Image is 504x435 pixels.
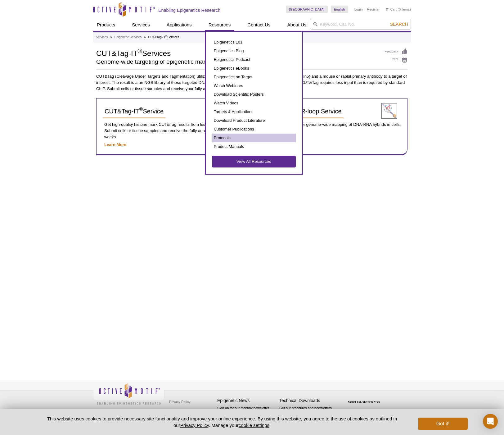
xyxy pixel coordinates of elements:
[331,6,348,13] a: English
[212,73,296,81] a: Epigenetics on Target
[381,103,397,119] img: CUT&Tag-IT® Service
[367,7,380,11] a: Register
[212,38,296,47] a: Epigenetics 101
[244,19,274,31] a: Contact Us
[279,405,338,421] p: Get our brochures and newsletters, or request them by mail.
[286,6,328,13] a: [GEOGRAPHIC_DATA]
[212,134,296,142] a: Protocols
[128,19,154,31] a: Services
[212,99,296,108] a: Watch Videos
[180,423,209,428] a: Privacy Policy
[386,7,389,11] img: Your Cart
[212,125,296,134] a: Customer Publications
[390,22,408,27] span: Search
[93,381,164,406] img: Active Motif,
[114,34,142,40] a: Epigenetic Services
[205,19,235,31] a: Resources
[212,90,296,99] a: Download Scientific Posters
[212,81,296,90] a: Watch Webinars
[165,34,167,38] sup: ®
[212,47,296,55] a: Epigenetics Blog
[348,401,380,403] a: ABOUT SSL CERTIFICATES
[36,415,408,428] p: This website uses cookies to provide necessary site functionality and improve your online experie...
[103,105,165,118] a: CUT&Tag-IT®Service
[144,35,146,39] li: »
[148,35,179,39] li: CUT&Tag-IT Services
[96,73,408,92] p: CUT&Tag (Cleavage Under Targets and Tagmentation) utilizes an adapter loaded protein A (pA) Tn5 c...
[310,19,411,30] input: Keyword, Cat. No.
[96,59,378,65] h2: Genome-wide targeting of epigenetic marks using pA-Tn5
[284,19,310,31] a: About Us
[341,392,388,405] table: Click to Verify - This site chose Symantec SSL for secure e-commerce and confidential communicati...
[263,108,342,115] span: CUT&Tag-IT R-loop Service
[104,142,126,147] a: Learn More
[212,142,296,151] a: Product Manuals
[105,108,164,115] span: CUT&Tag-IT Service
[212,156,296,167] a: View All Resources
[261,121,401,128] p: End-to-End services for genome-wide mapping of DNA-RNA hybrids in cells.
[96,34,108,40] a: Services
[93,19,119,31] a: Products
[110,35,112,39] li: »
[279,398,338,403] h4: Technical Downloads
[139,107,143,112] sup: ®
[217,405,276,427] p: Sign up for our monthly newsletter highlighting recent publications in the field of epigenetics.
[158,7,220,13] h2: Enabling Epigenetics Research
[364,6,365,13] li: |
[212,64,296,73] a: Epigenetics eBooks
[137,48,142,54] sup: ®
[212,55,296,64] a: Epigenetics Podcast
[385,48,408,55] a: Feedback
[168,406,200,416] a: Terms & Conditions
[168,397,192,406] a: Privacy Policy
[386,7,397,11] a: Cart
[212,108,296,116] a: Targets & Applications
[212,116,296,125] a: Download Product Literature
[388,21,410,27] button: Search
[386,6,411,13] li: (0 items)
[483,414,498,429] div: Open Intercom Messenger
[239,423,269,428] button: cookie settings
[163,19,196,31] a: Applications
[96,48,378,57] h1: CUT&Tag-IT Services
[217,398,276,403] h4: Epigenetic News
[418,418,468,430] button: Got it!
[103,121,243,140] p: Get high-quality histone mark CUT&Tag results from less starting material. Submit cells or tissue...
[385,57,408,63] a: Print
[354,7,363,11] a: Login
